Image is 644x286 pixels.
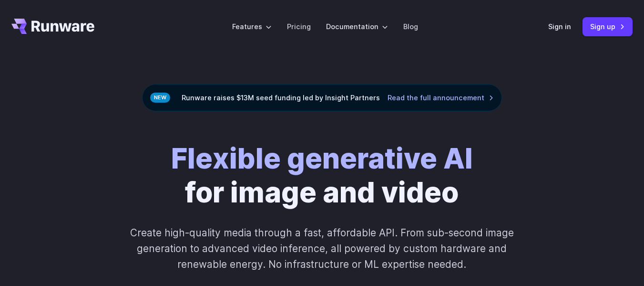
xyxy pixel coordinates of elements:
label: Features [232,21,272,32]
strong: Flexible generative AI [171,141,473,175]
a: Sign in [548,21,571,32]
a: Blog [403,21,418,32]
h1: for image and video [171,142,473,210]
a: Go to / [11,19,94,34]
p: Create high-quality media through a fast, affordable API. From sub-second image generation to adv... [123,225,521,273]
a: Read the full announcement [388,92,494,103]
label: Documentation [326,21,388,32]
div: Runware raises $13M seed funding led by Insight Partners [142,84,502,111]
a: Pricing [287,21,311,32]
a: Sign up [583,17,633,36]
